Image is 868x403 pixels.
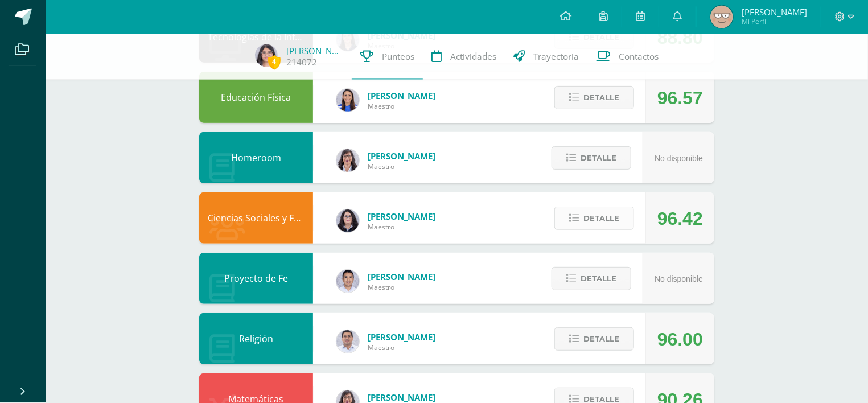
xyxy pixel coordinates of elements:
div: Homeroom [199,132,313,183]
span: No disponible [655,274,703,283]
span: [PERSON_NAME] [368,331,435,343]
div: 96.42 [657,193,703,244]
div: Religión [199,313,313,364]
div: Educación Física [199,72,313,123]
span: Detalle [583,87,619,108]
img: 15aaa72b904403ebb7ec886ca542c491.png [336,330,359,353]
img: 0eea5a6ff783132be5fd5ba128356f6f.png [336,89,359,112]
img: 11d0a4ab3c631824f792e502224ffe6b.png [336,149,359,172]
button: Detalle [552,267,631,290]
img: da0de1698857389b01b9913c08ee4643.png [710,6,733,28]
span: [PERSON_NAME] [368,90,435,101]
a: 214072 [286,57,317,69]
span: Detalle [583,208,619,229]
a: Trayectoria [505,34,587,80]
span: Contactos [619,51,659,63]
a: Actividades [423,34,505,80]
span: Detalle [581,147,616,168]
span: [PERSON_NAME] [368,150,435,162]
span: [PERSON_NAME] [742,7,807,18]
button: Detalle [552,146,631,170]
span: Trayectoria [533,51,579,63]
span: No disponible [655,154,703,163]
img: 4582bc727a9698f22778fe954f29208c.png [336,270,359,293]
img: f270ddb0ea09d79bf84e45c6680ec463.png [336,209,359,232]
span: Actividades [450,51,496,63]
div: Ciencias Sociales y Formación Ciudadana [199,192,313,244]
span: [PERSON_NAME] [368,392,435,403]
span: [PERSON_NAME] [368,271,435,282]
span: Maestro [368,222,435,232]
button: Detalle [554,327,634,351]
span: Maestro [368,101,435,111]
span: Mi Perfil [742,17,807,27]
span: Detalle [581,268,616,289]
span: Punteos [382,51,414,63]
a: [PERSON_NAME] [286,46,343,57]
span: Maestro [368,343,435,352]
span: [PERSON_NAME] [368,211,435,222]
a: Punteos [352,34,423,80]
button: Detalle [554,207,634,230]
div: 96.57 [657,72,703,124]
span: Maestro [368,282,435,292]
a: Contactos [587,34,667,80]
span: Detalle [583,328,619,349]
div: 96.00 [657,314,703,365]
span: 4 [268,55,281,69]
div: Proyecto de Fe [199,253,313,304]
img: 827ea4b7cc97872ec63cfb1b85fce88f.png [255,44,278,67]
span: Maestro [368,162,435,171]
button: Detalle [554,86,634,109]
